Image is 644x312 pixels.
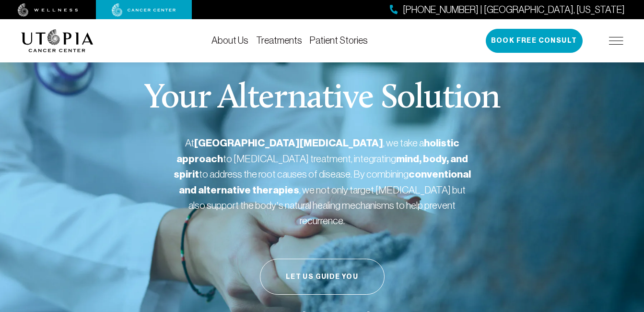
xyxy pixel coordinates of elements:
[403,3,625,17] span: [PHONE_NUMBER] | [GEOGRAPHIC_DATA], [US_STATE]
[179,168,471,196] strong: conventional and alternative therapies
[310,35,368,46] a: Patient Stories
[260,259,385,295] button: Let Us Guide You
[486,29,583,53] button: Book Free Consult
[176,137,459,165] strong: holistic approach
[390,3,625,17] a: [PHONE_NUMBER] | [GEOGRAPHIC_DATA], [US_STATE]
[256,35,302,46] a: Treatments
[194,137,383,149] strong: [GEOGRAPHIC_DATA][MEDICAL_DATA]
[211,35,248,46] a: About Us
[18,3,78,17] img: wellness
[21,29,94,52] img: logo
[112,3,176,17] img: cancer center
[174,135,471,228] p: At , we take a to [MEDICAL_DATA] treatment, integrating to address the root causes of disease. By...
[144,82,500,116] p: Your Alternative Solution
[609,37,623,45] img: icon-hamburger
